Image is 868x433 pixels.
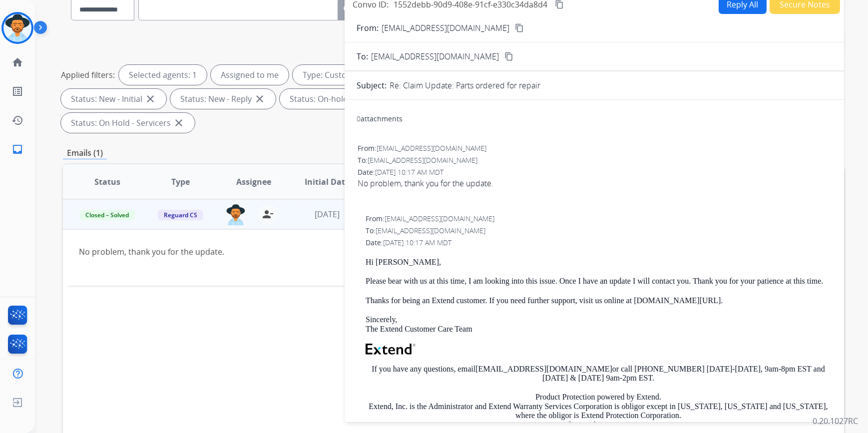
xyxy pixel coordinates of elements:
div: Status: New - Initial [61,89,166,109]
div: attachments [357,114,403,124]
p: Thanks for being an Extend customer. If you need further support, visit us online at [DOMAIN_NAME... [366,296,831,305]
div: From: [366,214,831,224]
p: 0.20.1027RC [813,415,858,427]
div: Selected agents: 1 [119,65,207,85]
div: Date: [366,238,831,248]
p: [EMAIL_ADDRESS][DOMAIN_NAME] [382,22,509,34]
mat-icon: list_alt [11,85,23,97]
mat-icon: search [342,3,354,15]
p: Please bear with us at this time, I am looking into this issue. Once I have an update I will cont... [366,277,831,286]
mat-icon: close [173,117,185,129]
span: Status [94,176,120,188]
div: No problem, thank you for the update. [79,246,682,258]
span: [EMAIL_ADDRESS][DOMAIN_NAME] [376,226,485,235]
span: [EMAIL_ADDRESS][DOMAIN_NAME] [371,50,499,62]
mat-icon: content_copy [515,23,524,32]
span: [EMAIL_ADDRESS][DOMAIN_NAME] [385,214,494,223]
span: [EMAIL_ADDRESS][DOMAIN_NAME] [368,155,477,165]
div: No problem, thank you for the update. [358,177,831,189]
p: Sincerely, The Extend Customer Care Team [366,315,831,334]
img: avatar [3,14,31,42]
div: Status: On-hold – Internal [280,89,410,109]
div: Type: Customer Support [293,65,419,85]
p: To: [357,50,368,62]
mat-icon: content_copy [504,52,513,61]
mat-icon: inbox [11,143,23,155]
p: Emails (1) [63,147,107,159]
span: 0 [357,114,361,123]
div: Assigned to me [211,65,289,85]
span: Closed – Solved [79,210,135,220]
p: Subject: [357,79,387,91]
p: If you have any questions, email or call [PHONE_NUMBER] [DATE]-[DATE], 9am-8pm EST and [DATE] & [... [366,365,831,383]
mat-icon: close [144,93,156,105]
mat-icon: person_remove [262,208,274,220]
div: Status: On Hold - Servicers [61,113,195,133]
img: agent-avatar [226,204,246,225]
span: [EMAIL_ADDRESS][DOMAIN_NAME] [377,143,486,153]
a: [EMAIL_ADDRESS][DOMAIN_NAME] [475,365,612,373]
mat-icon: home [11,56,23,68]
div: From: [358,143,831,153]
div: To: [358,155,831,165]
span: Initial Date [305,176,350,188]
span: [DATE] 10:17 AM MDT [375,167,443,177]
div: To: [366,226,831,236]
span: [DATE] [315,209,340,220]
span: Reguard CS [158,210,203,220]
span: Type [171,176,190,188]
mat-icon: close [254,93,266,105]
p: Hi [PERSON_NAME], [366,258,831,267]
p: Re: Claim Update: Parts ordered for repair [390,79,540,91]
mat-icon: history [11,114,23,126]
p: From: [357,22,379,34]
span: Assignee [236,176,271,188]
span: [DATE] 10:17 AM MDT [383,238,451,247]
div: Date: [358,167,831,177]
img: Extend Logo [366,344,416,355]
div: Status: New - Reply [170,89,276,109]
p: Applied filters: [61,69,115,81]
